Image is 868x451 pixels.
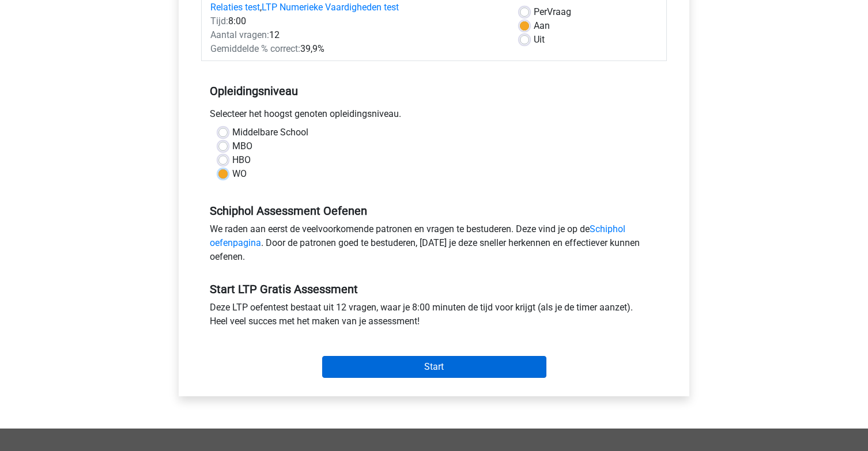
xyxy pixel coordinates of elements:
[322,356,546,378] input: Start
[202,42,511,56] div: 39,9%
[232,139,252,153] label: MBO
[534,5,571,19] label: Vraag
[210,204,658,218] h5: Schiphol Assessment Oefenen
[534,33,545,47] label: Uit
[534,6,547,17] span: Per
[232,153,251,167] label: HBO
[210,29,269,40] span: Aantal vragen:
[232,167,247,181] label: WO
[210,282,658,296] h5: Start LTP Gratis Assessment
[202,28,511,42] div: 12
[210,79,658,103] h5: Opleidingsniveau
[201,107,667,126] div: Selecteer het hoogst genoten opleidingsniveau.
[201,222,667,268] div: We raden aan eerst de veelvoorkomende patronen en vragen te bestuderen. Deze vind je op de . Door...
[210,43,300,54] span: Gemiddelde % correct:
[534,19,550,33] label: Aan
[210,16,228,26] span: Tijd:
[201,301,667,333] div: Deze LTP oefentest bestaat uit 12 vragen, waar je 8:00 minuten de tijd voor krijgt (als je de tim...
[232,126,308,139] label: Middelbare School
[202,14,511,28] div: 8:00
[262,2,399,13] a: LTP Numerieke Vaardigheden test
